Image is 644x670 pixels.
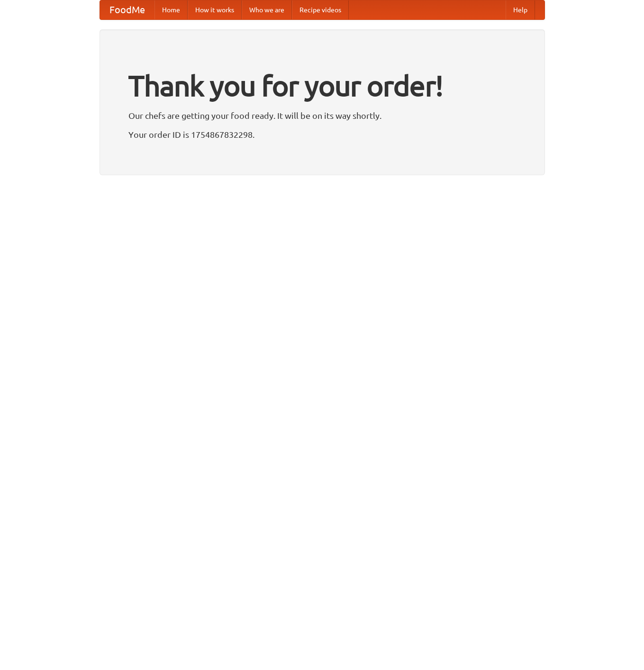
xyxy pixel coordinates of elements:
a: Recipe videos [292,0,349,19]
p: Our chefs are getting your food ready. It will be on its way shortly. [128,108,516,123]
a: Home [154,0,188,19]
p: Your order ID is 1754867832298. [128,127,516,142]
h1: Thank you for your order! [128,63,516,108]
a: Help [506,0,535,19]
a: FoodMe [100,0,154,19]
a: How it works [188,0,242,19]
a: Who we are [242,0,292,19]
